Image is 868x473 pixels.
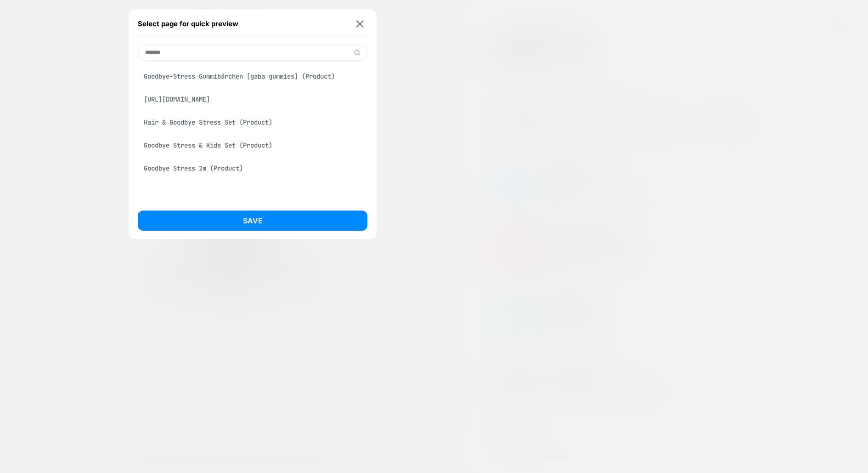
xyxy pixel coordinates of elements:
img: navigation helm [9,133,173,188]
img: close [356,20,364,27]
img: edit [354,49,361,56]
span: Select page for quick preview [138,19,238,28]
div: Goodbye Stress & Kids Set (Product) [138,137,367,154]
span: Ahoy Sailor [9,202,173,218]
div: Goodbye Stress 2m (Product) [138,160,367,177]
span: Please choose a different page from the list above. [9,261,173,278]
button: Save [138,211,367,231]
span: The URL that was requested has a redirect rule that does not align with your targeted experience. [9,227,173,252]
div: Hair & Goodbye Stress Set (Product) [138,114,367,131]
div: Goodbye-Stress Gummibärchen [gaba gummies] (Product) [138,68,367,85]
div: [URL][DOMAIN_NAME] [138,91,367,108]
